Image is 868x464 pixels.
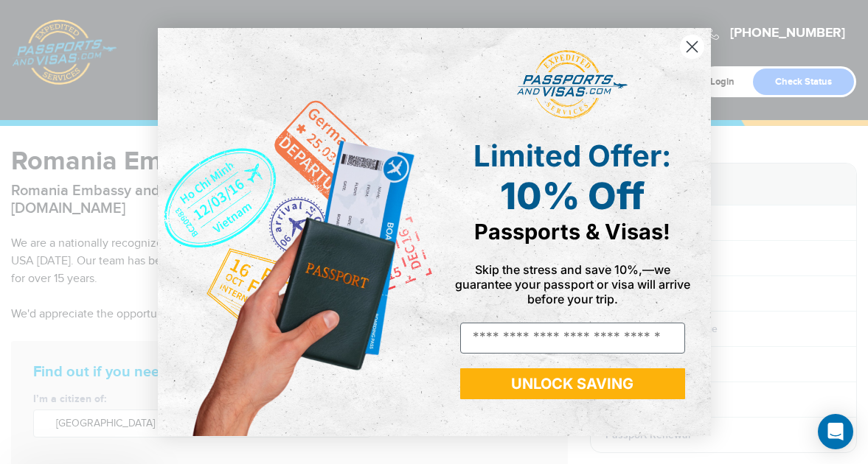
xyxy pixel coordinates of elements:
img: de9cda0d-0715-46ca-9a25-073762a91ba7.png [158,28,434,435]
button: Close dialog [679,34,705,60]
img: passports and visas [517,50,628,119]
div: Open Intercom Messenger [818,414,853,449]
span: Passports & Visas! [474,219,670,245]
span: 10% Off [500,174,645,218]
span: Skip the stress and save 10%,—we guarantee your passport or visa will arrive before your trip. [455,262,690,306]
button: UNLOCK SAVING [460,368,685,399]
span: Limited Offer: [473,138,671,174]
